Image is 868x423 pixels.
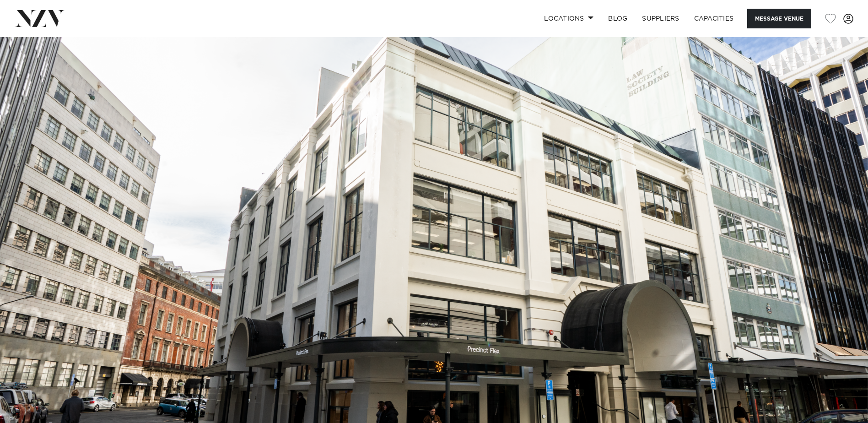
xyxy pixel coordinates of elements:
button: Message Venue [747,9,811,28]
a: SUPPLIERS [635,9,686,28]
a: BLOG [601,9,635,28]
img: nzv-logo.png [15,10,65,27]
a: Capacities [687,9,741,28]
a: Locations [537,9,601,28]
